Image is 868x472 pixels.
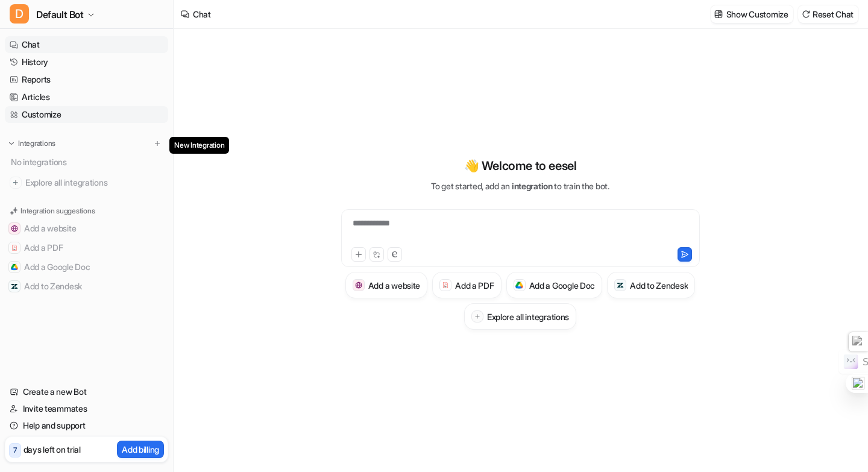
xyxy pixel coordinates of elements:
[13,445,17,456] p: 7
[5,277,168,296] button: Add to ZendeskAdd to Zendesk
[122,443,159,456] p: Add billing
[169,137,229,154] span: New Integration
[431,180,609,192] p: To get started, add an to train the bot.
[455,279,494,292] h3: Add a PDF
[515,282,523,289] img: Add a Google Doc
[5,219,168,238] button: Add a websiteAdd a website
[442,282,450,289] img: Add a PDF
[5,54,168,71] a: History
[25,173,163,192] span: Explore all integrations
[10,177,22,189] img: explore all integrations
[7,139,16,148] img: expand menu
[11,283,18,290] img: Add to Zendesk
[36,6,84,23] span: Default Bot
[529,279,596,292] h3: Add a Google Doc
[11,225,18,232] img: Add a website
[5,238,168,257] button: Add a PDFAdd a PDF
[7,152,168,172] div: No integrations
[607,272,695,298] button: Add to ZendeskAdd to Zendesk
[5,174,168,191] a: Explore all integrations
[852,377,864,389] img: one_i.png
[18,139,55,148] p: Integrations
[630,279,688,292] h3: Add to Zendesk
[726,8,788,20] p: Show Customize
[368,279,420,292] h3: Add a website
[355,282,363,289] img: Add a website
[798,5,858,23] button: Reset Chat
[432,272,501,298] button: Add a PDFAdd a PDF
[11,244,18,251] img: Add a PDF
[5,36,168,53] a: Chat
[464,157,577,175] p: 👋 Welcome to eesel
[617,282,624,289] img: Add to Zendesk
[464,303,576,330] button: Explore all integrations
[117,441,164,458] button: Add billing
[5,400,168,417] a: Invite teammates
[711,5,793,23] button: Show Customize
[24,443,81,456] p: days left on trial
[5,417,168,434] a: Help and support
[345,272,427,298] button: Add a websiteAdd a website
[5,89,168,105] a: Articles
[5,106,168,123] a: Customize
[506,272,603,298] button: Add a Google DocAdd a Google Doc
[5,383,168,400] a: Create a new Bot
[153,139,162,148] img: menu_add.svg
[802,10,810,19] img: reset
[10,4,29,24] span: D
[20,206,95,216] p: Integration suggestions
[5,257,168,277] button: Add a Google DocAdd a Google Doc
[193,8,211,20] div: Chat
[5,71,168,88] a: Reports
[714,10,723,19] img: customize
[512,181,553,191] span: integration
[487,310,569,323] h3: Explore all integrations
[11,263,18,271] img: Add a Google Doc
[5,137,59,149] button: Integrations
